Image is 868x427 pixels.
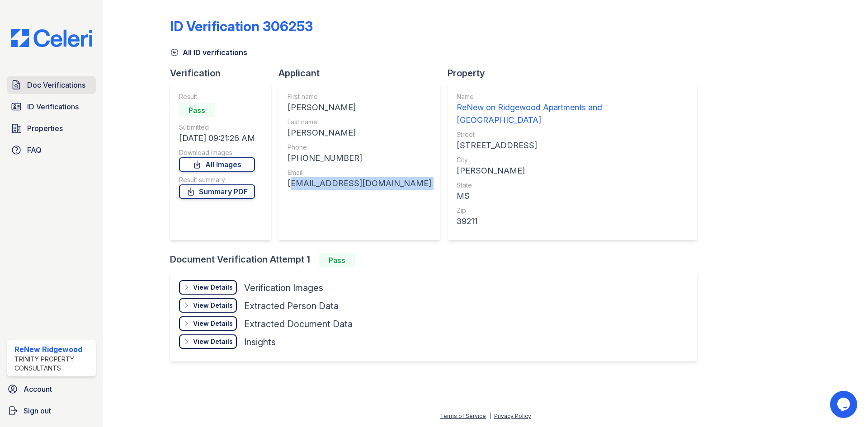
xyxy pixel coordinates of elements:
[193,283,233,292] div: View Details
[288,168,431,177] div: Email
[457,190,688,202] div: MS
[489,413,491,419] div: |
[193,319,233,328] div: View Details
[27,123,63,134] span: Properties
[278,67,448,80] div: Applicant
[4,402,99,420] a: Sign out
[457,155,688,164] div: City
[288,92,431,101] div: First name
[288,177,431,190] div: [EMAIL_ADDRESS][DOMAIN_NAME]
[193,337,233,346] div: View Details
[179,103,215,117] div: Pass
[179,132,255,145] div: [DATE] 09:21:26 AM
[830,391,859,418] iframe: chat widget
[170,18,313,34] div: ID Verification 306253
[440,413,486,419] a: Terms of Service
[27,101,79,112] span: ID Verifications
[7,98,96,116] a: ID Verifications
[457,181,688,190] div: State
[179,92,255,101] div: Result
[288,117,431,127] div: Last name
[27,80,85,90] span: Doc Verifications
[170,47,247,58] a: All ID verifications
[24,405,51,416] span: Sign out
[244,336,276,348] div: Insights
[7,141,96,159] a: FAQ
[179,123,255,132] div: Submitted
[179,157,255,172] a: All Images
[27,145,42,155] span: FAQ
[7,119,96,137] a: Properties
[244,300,339,312] div: Extracted Person Data
[4,29,99,47] img: CE_Logo_Blue-a8612792a0a2168367f1c8372b55b34899dd931a85d93a1a3d3e32e68fde9ad4.png
[24,384,52,394] span: Account
[244,318,353,330] div: Extracted Document Data
[288,152,431,164] div: [PHONE_NUMBER]
[179,175,255,184] div: Result summary
[319,253,355,267] div: Pass
[179,148,255,157] div: Download Images
[457,164,688,177] div: [PERSON_NAME]
[288,127,431,139] div: [PERSON_NAME]
[457,206,688,215] div: Zip
[288,101,431,114] div: [PERSON_NAME]
[457,92,688,101] div: Name
[7,76,96,94] a: Doc Verifications
[457,215,688,228] div: 39211
[457,139,688,152] div: [STREET_ADDRESS]
[4,380,99,398] a: Account
[170,253,704,267] div: Document Verification Attempt 1
[179,184,255,199] a: Summary PDF
[244,282,323,294] div: Verification Images
[457,101,688,127] div: ReNew on Ridgewood Apartments and [GEOGRAPHIC_DATA]
[288,143,431,152] div: Phone
[170,67,278,80] div: Verification
[457,130,688,139] div: Street
[193,301,233,310] div: View Details
[14,344,92,355] div: ReNew Ridgewood
[494,413,531,419] a: Privacy Policy
[14,355,92,373] div: Trinity Property Consultants
[448,67,704,80] div: Property
[457,92,688,127] a: Name ReNew on Ridgewood Apartments and [GEOGRAPHIC_DATA]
